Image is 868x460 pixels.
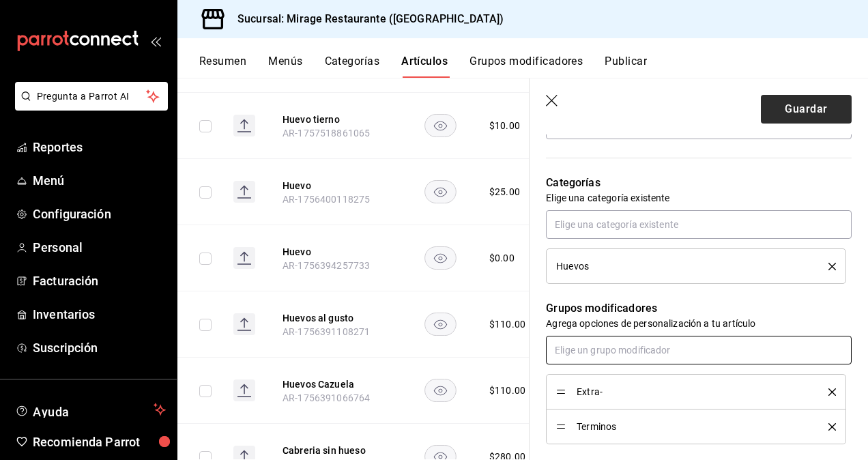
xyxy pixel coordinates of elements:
div: $ 0.00 [489,251,515,265]
button: availability-product [424,313,457,336]
span: AR-1756391108271 [283,326,370,337]
span: Configuración [33,205,166,223]
input: Elige un grupo modificador [546,336,852,364]
button: delete [819,388,836,396]
h3: Sucursal: Mirage Restaurante ([GEOGRAPHIC_DATA]) [227,11,504,27]
button: delete [819,263,836,270]
p: Grupos modificadores [546,300,852,317]
button: Pregunta a Parrot AI [15,82,168,111]
span: Ayuda [33,401,148,418]
input: Elige una categoría existente [546,210,852,239]
button: delete [819,423,836,431]
div: $ 25.00 [489,185,520,199]
button: edit-product-location [283,245,392,259]
button: Grupos modificadores [469,55,583,78]
span: Facturación [33,272,166,290]
button: Resumen [199,55,246,78]
span: AR-1757518861065 [283,128,370,139]
button: edit-product-location [283,444,392,457]
span: Recomienda Parrot [33,433,166,451]
p: Agrega opciones de personalización a tu artículo [546,317,852,330]
button: availability-product [424,246,457,270]
button: Publicar [605,55,647,78]
button: Categorías [325,55,380,78]
button: availability-product [424,379,457,402]
button: availability-product [424,114,457,137]
button: edit-product-location [283,377,392,391]
button: Artículos [401,55,448,78]
span: Terminos [577,422,808,431]
div: navigation tabs [199,55,868,78]
button: edit-product-location [283,311,392,325]
div: $ 110.00 [489,384,525,397]
button: Guardar [761,95,852,124]
p: Elige una categoría existente [546,191,852,205]
button: Menús [268,55,302,78]
a: Pregunta a Parrot AI [10,99,168,113]
button: open_drawer_menu [150,35,161,46]
button: edit-product-location [283,179,392,192]
span: Extra- [577,387,808,397]
div: $ 110.00 [489,317,525,331]
span: Huevos [556,261,589,271]
span: Personal [33,238,166,257]
button: availability-product [424,180,457,203]
span: Pregunta a Parrot AI [37,89,147,104]
p: Categorías [546,175,852,191]
span: Inventarios [33,305,166,324]
button: edit-product-location [283,113,392,126]
span: AR-1756391066764 [283,392,370,403]
div: $ 10.00 [489,119,520,132]
span: Suscripción [33,339,166,357]
span: AR-1756394257733 [283,260,370,271]
span: Reportes [33,138,166,156]
span: AR-1756400118275 [283,194,370,205]
span: Menú [33,171,166,190]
